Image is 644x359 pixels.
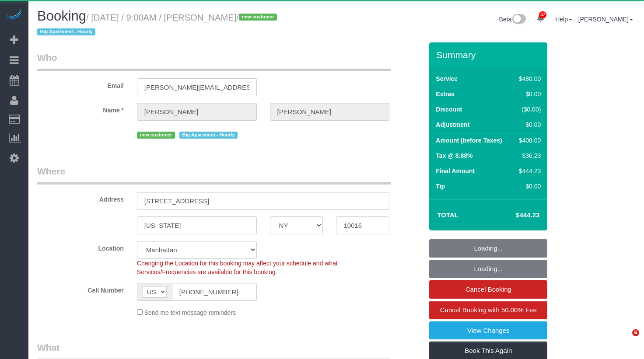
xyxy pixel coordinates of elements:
label: Tax @ 8.88% [436,151,472,160]
label: Name * [31,103,130,115]
span: Booking [37,8,86,24]
legend: Where [37,165,391,185]
span: Changing the Location for this booking may affect your schedule and what Services/Frequencies are... [137,260,338,275]
span: Send me text message reminders [144,309,236,316]
a: [PERSON_NAME] [578,16,633,23]
label: Extras [436,90,455,98]
input: Last Name [270,103,390,121]
img: Automaid Logo [5,9,23,21]
span: Big Apartment - Hourly [37,28,95,35]
label: Discount [436,105,462,114]
a: Help [555,16,572,23]
label: Tip [436,182,445,191]
div: ($0.00) [515,105,541,114]
div: $480.00 [515,74,541,83]
small: / [DATE] / 9:00AM / [PERSON_NAME] [37,13,280,37]
label: Final Amount [436,167,475,175]
h3: Summary [436,50,543,60]
strong: Total [437,211,458,219]
a: Beta [499,16,526,23]
div: $408.00 [515,136,541,145]
label: Email [31,78,130,90]
a: View Changes [429,321,547,340]
h4: $444.23 [490,212,539,219]
label: Adjustment [436,120,469,129]
input: Email [137,78,257,96]
a: Cancel Booking [429,280,547,299]
img: New interface [511,14,526,25]
div: $0.00 [515,120,541,129]
legend: Who [37,51,391,71]
span: 6 [632,329,639,336]
div: $444.23 [515,167,541,175]
span: Cancel Booking with 50.00% Fee [440,306,537,314]
label: Service [436,74,458,83]
input: Zip Code [336,216,389,234]
a: Cancel Booking with 50.00% Fee [429,301,547,319]
iframe: Intercom live chat [614,329,635,350]
label: Amount (before Taxes) [436,136,502,145]
div: $36.23 [515,151,541,160]
label: Cell Number [31,283,130,295]
input: First Name [137,103,257,121]
span: new customer [137,132,175,139]
div: $0.00 [515,182,541,191]
input: City [137,216,257,234]
span: new customer [239,14,277,21]
div: $0.00 [515,90,541,98]
input: Cell Number [172,283,257,301]
label: Address [31,192,130,204]
span: 37 [539,11,546,18]
span: Big Apartment - Hourly [179,132,238,139]
a: 37 [532,9,549,28]
label: Location [31,241,130,253]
